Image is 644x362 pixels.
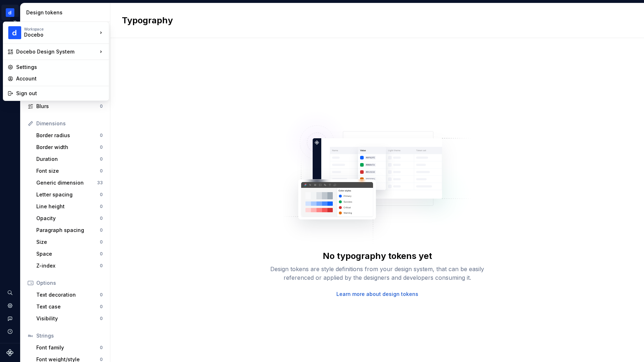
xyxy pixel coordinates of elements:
[24,31,85,38] div: Docebo
[16,90,105,97] div: Sign out
[16,64,105,71] div: Settings
[16,75,105,82] div: Account
[24,27,97,31] div: Workspace
[16,48,97,55] div: Docebo Design System
[8,26,21,39] img: 61bee0c3-d5fb-461c-8253-2d4ca6d6a773.png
